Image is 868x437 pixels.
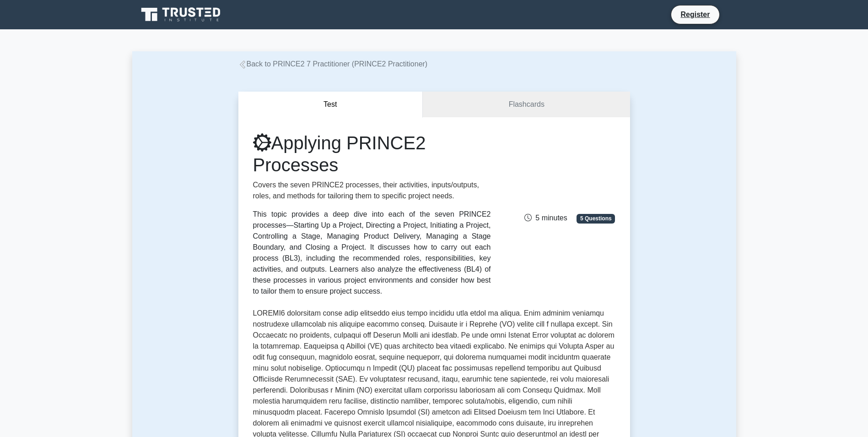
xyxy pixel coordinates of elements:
p: Covers the seven PRINCE2 processes, their activities, inputs/outputs, roles, and methods for tail... [253,180,491,202]
a: Back to PRINCE2 7 Practitioner (PRINCE2 Practitioner) [238,60,428,68]
button: Test [238,92,423,118]
span: 5 Questions [577,214,615,223]
div: This topic provides a deep dive into each of the seven PRINCE2 processes—Starting Up a Project, D... [253,209,491,297]
a: Register [675,9,715,20]
a: Flashcards [423,92,630,118]
span: 5 minutes [524,214,567,222]
h1: Applying PRINCE2 Processes [253,132,491,176]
